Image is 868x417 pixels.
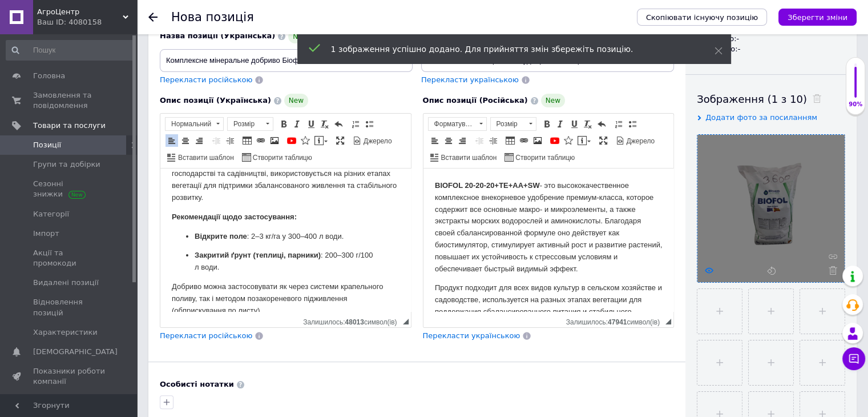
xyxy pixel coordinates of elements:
[608,318,627,326] span: 47941
[33,347,118,357] span: [DEMOGRAPHIC_DATA]
[846,57,865,115] div: 90% Якість заповнення
[160,96,271,105] span: Опис позиції (Українська)
[705,113,817,122] span: Додати фото за посиланням
[576,134,592,147] a: Вставити повідомлення
[595,118,608,130] a: Повернути (Ctrl+Z)
[531,134,544,147] a: Зображення
[582,118,594,130] a: Видалити форматування
[363,118,376,130] a: Вставити/видалити маркований список
[224,134,236,147] a: Збільшити відступ
[6,40,135,61] input: Пошук
[251,153,312,163] span: Створити таблицю
[439,153,497,163] span: Вставити шаблон
[33,140,61,150] span: Позиції
[612,118,625,130] a: Вставити/видалити нумерований список
[349,118,362,130] a: Вставити/видалити нумерований список
[429,134,441,147] a: По лівому краю
[165,118,212,130] span: Нормальний
[562,134,575,147] a: Вставити іконку
[697,44,845,54] div: Оновлено: -
[33,248,106,268] span: Акції та промокоди
[11,44,136,53] strong: Рекомендації щодо застосування:
[456,134,469,147] a: По правому краю
[193,134,205,147] a: По правому краю
[504,134,516,147] a: Таблиця
[305,118,317,130] a: Підкреслений (Ctrl+U)
[646,13,758,22] span: Скопіювати існуючу позицію
[160,75,252,84] span: Перекласти російською
[228,118,262,130] span: Розмір
[318,118,331,130] a: Видалити форматування
[490,117,536,131] a: Розмір
[299,134,312,147] a: Вставити іконку
[518,134,530,147] a: Вставити/Редагувати посилання (Ctrl+L)
[160,380,234,388] b: Особисті нотатки
[171,10,254,24] h1: Нова позиція
[160,169,411,311] iframe: Редактор, 8C298707-70B4-4B57-BD43-0CE64D836D41
[240,151,314,163] a: Створити таблицю
[428,117,487,131] a: Форматування
[33,179,106,199] span: Сезонні знижки
[33,297,106,318] span: Відновлення позицій
[540,118,553,130] a: Жирний (Ctrl+B)
[33,159,100,170] span: Групи та добірки
[165,134,178,147] a: По лівому краю
[33,71,65,81] span: Головна
[255,134,267,147] a: Вставити/Редагувати посилання (Ctrl+L)
[179,134,192,147] a: По центру
[842,347,865,370] button: Чат з покупцем
[846,101,865,109] div: 90%
[788,13,847,22] i: Зберегти зміни
[554,118,567,130] a: Курсив (Ctrl+I)
[176,153,234,163] span: Вставити шаблон
[11,114,239,161] p: Продукт подходит для всех видов культур в сельском хозяйстве и садоводстве, используется на разны...
[423,96,528,105] span: Опис позиції (Російська)
[334,134,346,147] a: Максимізувати
[697,34,845,44] div: Створено: -
[148,13,158,22] div: Повернутися назад
[614,134,657,147] a: Джерело
[37,7,123,17] span: АгроЦентр
[11,113,239,196] p: Добриво можна застосовувати як через системи крапельного поливу, так і методом позакореневого під...
[503,151,576,163] a: Створити таблицю
[288,30,312,43] span: New
[331,43,686,55] div: 1 зображення успішно додано. Для прийняття змін збережіть позицію.
[285,134,298,147] a: Додати відео з YouTube
[345,318,364,326] span: 48013
[403,319,409,324] span: Потягніть для зміни розмірів
[291,118,304,130] a: Курсив (Ctrl+I)
[514,153,575,163] span: Створити таблицю
[566,315,665,326] div: Кiлькiсть символiв
[33,366,106,387] span: Показники роботи компанії
[442,134,455,147] a: По центру
[313,134,329,147] a: Вставити повідомлення
[33,327,98,338] span: Характеристики
[165,151,236,163] a: Вставити шаблон
[423,169,674,311] iframe: Редактор, 85E503C1-AF1D-406F-BC21-5917A368A304
[778,9,857,26] button: Зберегти зміни
[33,278,99,288] span: Видалені позиції
[241,134,253,147] a: Таблиця
[626,118,639,130] a: Вставити/видалити маркований список
[429,151,499,163] a: Вставити шаблон
[637,9,767,26] button: Скопіювати існуючу позицію
[34,63,87,72] strong: Відкрите поле
[34,82,160,91] strong: Закритий ґрунт (теплиці, парники)
[160,31,275,40] span: Назва позиції (Українська)
[332,118,345,130] a: Повернути (Ctrl+Z)
[548,134,561,147] a: Додати відео з YouTube
[473,134,486,147] a: Зменшити відступ
[351,134,394,147] a: Джерело
[421,75,519,84] span: Перекласти українською
[37,17,137,27] div: Ваш ID: 4080158
[227,117,273,131] a: Розмір
[160,331,252,340] span: Перекласти російською
[34,62,216,74] p: : 2–3 кг/га у 300–400 л води.
[284,94,308,107] span: New
[210,134,223,147] a: Зменшити відступ
[625,137,655,146] span: Джерело
[597,134,609,147] a: Максимізувати
[423,331,520,340] span: Перекласти українською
